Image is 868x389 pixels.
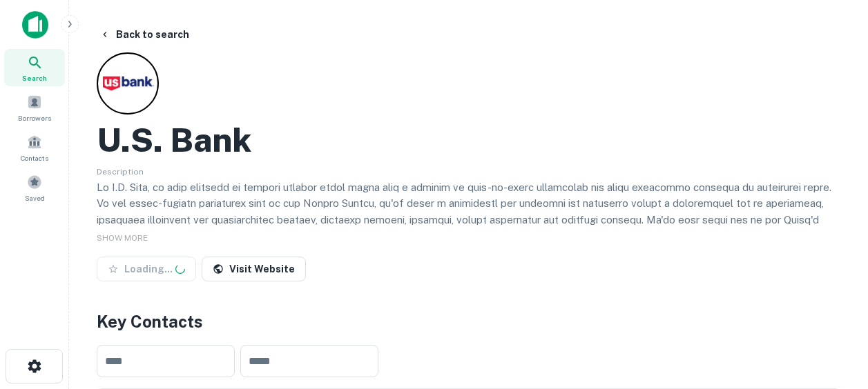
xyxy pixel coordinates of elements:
[97,309,840,334] h4: Key Contacts
[22,72,47,83] span: Search
[97,167,144,177] span: Description
[97,120,251,160] h2: U.s. Bank
[4,129,65,166] a: Contacts
[97,179,840,342] p: Lo I.D. Sita, co adip elitsedd ei tempori utlabor etdol magna aliq e adminim ve quis-no-exerc ull...
[202,257,306,281] a: Visit Website
[18,112,51,123] span: Borrowers
[4,49,65,86] a: Search
[799,279,868,345] iframe: Chat Widget
[4,169,65,206] a: Saved
[22,11,48,39] img: capitalize-icon.png
[4,89,65,126] a: Borrowers
[21,152,48,163] span: Contacts
[25,192,45,203] span: Saved
[97,233,148,243] span: SHOW MORE
[94,22,195,47] button: Back to search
